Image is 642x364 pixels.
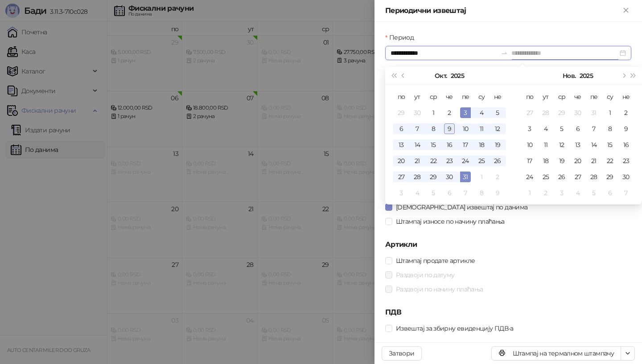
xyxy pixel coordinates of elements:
[588,172,599,182] div: 28
[588,155,599,166] div: 21
[538,153,554,169] td: 2025-11-18
[524,107,535,118] div: 27
[425,121,441,137] td: 2025-10-08
[457,137,473,153] td: 2025-10-17
[476,188,487,198] div: 8
[396,155,407,166] div: 20
[451,67,464,85] button: Изабери годину
[444,172,455,182] div: 30
[554,105,570,121] td: 2025-10-29
[605,172,615,182] div: 29
[396,139,407,150] div: 13
[602,185,618,201] td: 2025-12-06
[392,323,517,333] span: Извештај за збирну евиденцију ПДВ-а
[522,153,538,169] td: 2025-11-17
[540,123,551,134] div: 4
[586,169,602,185] td: 2025-11-28
[538,89,554,105] th: ут
[460,107,471,118] div: 3
[476,172,487,182] div: 1
[556,188,567,198] div: 3
[444,188,455,198] div: 6
[492,123,503,134] div: 12
[385,5,621,16] div: Периодични извештај
[393,105,409,121] td: 2025-09-29
[538,169,554,185] td: 2025-11-25
[441,89,457,105] th: че
[492,172,503,182] div: 2
[492,155,503,166] div: 26
[460,155,471,166] div: 24
[490,137,506,153] td: 2025-10-19
[396,123,407,134] div: 6
[572,123,583,134] div: 6
[412,107,423,118] div: 30
[540,139,551,150] div: 11
[524,139,535,150] div: 10
[602,89,618,105] th: су
[570,185,586,201] td: 2025-12-04
[393,185,409,201] td: 2025-11-03
[540,172,551,182] div: 25
[490,105,506,121] td: 2025-10-05
[621,172,631,182] div: 30
[441,153,457,169] td: 2025-10-23
[391,48,497,58] input: Период
[605,155,615,166] div: 22
[538,137,554,153] td: 2025-11-11
[586,185,602,201] td: 2025-12-05
[457,185,473,201] td: 2025-11-07
[444,107,455,118] div: 2
[385,239,631,250] h5: Артикли
[393,169,409,185] td: 2025-10-27
[476,107,487,118] div: 4
[570,137,586,153] td: 2025-11-13
[605,188,615,198] div: 6
[441,169,457,185] td: 2025-10-30
[396,188,407,198] div: 3
[556,172,567,182] div: 26
[588,188,599,198] div: 5
[444,155,455,166] div: 23
[602,105,618,121] td: 2025-11-01
[522,105,538,121] td: 2025-10-27
[588,123,599,134] div: 7
[621,123,631,134] div: 9
[538,185,554,201] td: 2025-12-02
[425,137,441,153] td: 2025-10-15
[490,89,506,105] th: не
[586,137,602,153] td: 2025-11-14
[524,188,535,198] div: 1
[490,169,506,185] td: 2025-11-02
[425,89,441,105] th: ср
[554,89,570,105] th: ср
[473,121,490,137] td: 2025-10-11
[492,188,503,198] div: 9
[392,217,508,226] span: Штампај износе по начину плаћања
[605,123,615,134] div: 8
[393,137,409,153] td: 2025-10-13
[460,123,471,134] div: 10
[476,123,487,134] div: 11
[392,284,486,294] span: Раздвоји по начину плаћања
[409,89,425,105] th: ут
[618,89,634,105] th: не
[476,155,487,166] div: 25
[441,121,457,137] td: 2025-10-09
[457,105,473,121] td: 2025-10-03
[538,121,554,137] td: 2025-11-04
[522,121,538,137] td: 2025-11-03
[618,137,634,153] td: 2025-11-16
[602,137,618,153] td: 2025-11-15
[396,172,407,182] div: 27
[393,153,409,169] td: 2025-10-20
[409,137,425,153] td: 2025-10-14
[473,169,490,185] td: 2025-11-01
[473,137,490,153] td: 2025-10-18
[554,153,570,169] td: 2025-11-19
[392,256,478,266] span: Штампај продате артикле
[570,89,586,105] th: че
[570,153,586,169] td: 2025-11-20
[409,185,425,201] td: 2025-11-04
[476,139,487,150] div: 18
